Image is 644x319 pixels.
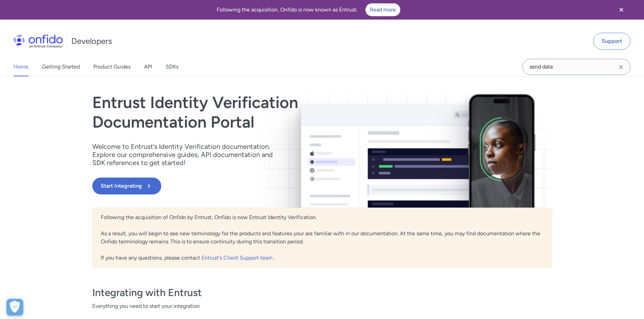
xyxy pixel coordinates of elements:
a: Home [14,57,28,76]
div: Following the acquisition, Onfido is now known as Entrust. [8,3,609,16]
a: Entrust's Client Support team [201,255,274,261]
a: API [144,57,152,76]
p: Welcome to Entrust’s Identity Verification documentation. Explore our comprehensive guides, API d... [92,142,282,167]
input: Onfido search input field [522,59,630,75]
button: Open Preferences [6,299,23,316]
a: Start Integrating [92,178,414,194]
a: Getting Started [42,57,80,76]
svg: Close banner [617,6,625,14]
a: Read more [365,3,400,16]
img: Onfido Logo [14,34,63,48]
a: Support [593,33,630,50]
h1: Developers [71,36,112,47]
button: Start Integrating [92,178,161,194]
div: Cookie Preferences [6,299,23,316]
a: SDKs [166,57,178,76]
span: Everything you need to start your integration [92,302,552,310]
h3: Integrating with Entrust [92,286,552,299]
button: Close banner [609,1,634,18]
div: Following the acquisition of Onfido by Entrust, Onfido is now Entrust Identity Verification. As a... [92,208,552,268]
a: Product Guides [93,57,130,76]
h1: Entrust Identity Verification Documentation Portal [92,93,414,132]
svg: Clear search field button [617,63,625,71]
